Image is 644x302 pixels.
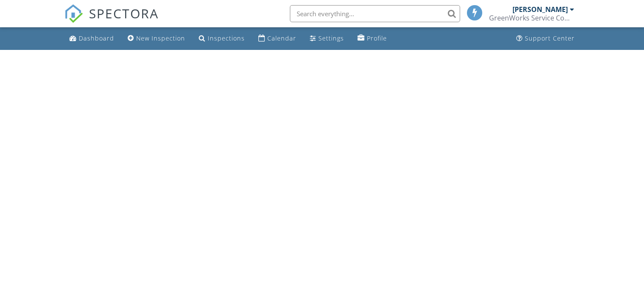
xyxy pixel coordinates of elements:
[306,31,347,46] a: Settings
[267,34,296,42] div: Calendar
[208,34,245,42] div: Inspections
[255,31,300,46] a: Calendar
[318,34,344,42] div: Settings
[489,14,574,22] div: GreenWorks Service Company
[64,12,159,29] a: SPECTORA
[354,31,390,46] a: Profile
[290,5,460,22] input: Search everything...
[66,31,117,46] a: Dashboard
[512,5,568,14] div: [PERSON_NAME]
[525,34,575,42] div: Support Center
[64,4,83,23] img: The Best Home Inspection Software - Spectora
[367,34,387,42] div: Profile
[195,31,248,46] a: Inspections
[89,4,159,22] span: SPECTORA
[79,34,114,42] div: Dashboard
[136,34,185,42] div: New Inspection
[124,31,189,46] a: New Inspection
[513,31,578,46] a: Support Center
